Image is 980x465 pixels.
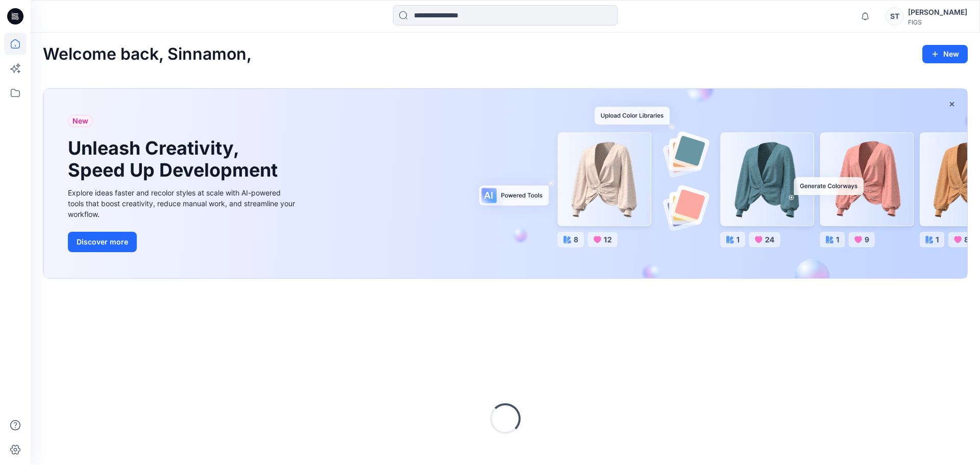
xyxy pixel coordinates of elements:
[908,18,967,26] div: FIGS
[68,187,298,219] div: Explore ideas faster and recolor styles at scale with AI-powered tools that boost creativity, red...
[68,232,298,252] a: Discover more
[922,45,968,63] button: New
[886,7,904,26] div: ST
[72,115,88,127] span: New
[68,137,282,181] h1: Unleash Creativity, Speed Up Development
[908,6,967,18] div: [PERSON_NAME]
[43,45,252,64] h2: Welcome back, Sinnamon,
[68,232,137,252] button: Discover more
